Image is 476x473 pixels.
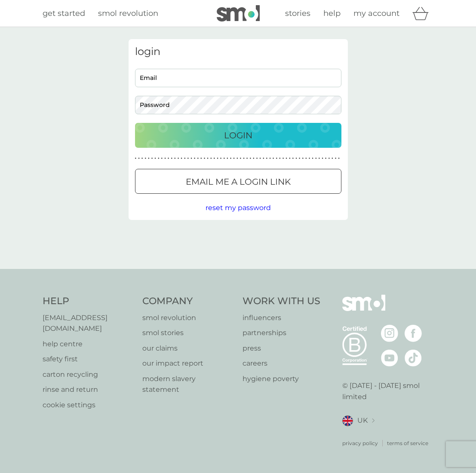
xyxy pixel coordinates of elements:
img: visit the smol Facebook page [405,325,422,342]
h3: login [135,46,341,58]
p: © [DATE] - [DATE] smol limited [342,380,434,402]
p: ● [243,156,245,161]
a: modern slavery statement [142,373,234,395]
p: ● [269,156,271,161]
a: careers [243,358,320,369]
p: ● [302,156,304,161]
p: ● [233,156,235,161]
p: ● [214,156,215,161]
p: ● [194,156,196,161]
h4: Company [142,295,234,308]
h4: Work With Us [243,295,320,308]
span: UK [357,415,368,426]
p: ● [319,156,320,161]
a: safety first [43,354,134,365]
p: ● [236,156,238,161]
p: ● [174,156,176,161]
a: press [243,343,320,354]
p: ● [315,156,317,161]
div: basket [412,5,434,22]
p: ● [135,156,137,161]
p: ● [217,156,218,161]
p: ● [151,156,153,161]
img: visit the smol Tiktok page [405,349,422,366]
p: ● [312,156,313,161]
p: ● [263,156,264,161]
p: ● [332,156,333,161]
a: [EMAIL_ADDRESS][DOMAIN_NAME] [43,312,134,334]
p: Login [224,128,252,142]
span: stories [285,9,310,18]
a: carton recycling [43,369,134,380]
img: UK flag [342,415,353,426]
img: smol [342,295,385,324]
a: get started [43,7,85,20]
p: ● [197,156,199,161]
img: visit the smol Youtube page [381,349,398,366]
p: ● [190,156,192,161]
p: ● [227,156,228,161]
p: ● [200,156,202,161]
p: ● [292,156,294,161]
p: ● [138,156,140,161]
p: ● [148,156,150,161]
p: ● [158,156,160,161]
p: ● [279,156,281,161]
a: influencers [243,312,320,323]
p: ● [322,156,323,161]
a: stories [285,7,310,20]
p: ● [335,156,337,161]
button: Login [135,123,341,148]
p: ● [210,156,212,161]
p: ● [295,156,297,161]
span: reset my password [206,204,271,212]
span: get started [43,9,85,18]
p: ● [204,156,206,161]
p: ● [207,156,209,161]
a: my account [353,7,399,20]
a: terms of service [387,439,428,447]
a: hygiene poverty [243,373,320,385]
p: ● [187,156,189,161]
p: ● [328,156,330,161]
img: smol [217,5,260,21]
p: ● [273,156,274,161]
p: ● [299,156,301,161]
p: ● [178,156,179,161]
p: ● [220,156,222,161]
p: ● [253,156,255,161]
p: privacy policy [342,439,378,447]
p: ● [141,156,143,161]
h4: Help [43,295,134,308]
p: ● [309,156,310,161]
p: ● [230,156,232,161]
button: reset my password [206,202,271,214]
p: ● [164,156,166,161]
a: help [323,7,341,20]
img: visit the smol Instagram page [381,325,398,342]
p: ● [276,156,277,161]
button: Email me a login link [135,169,341,194]
a: partnerships [243,327,320,339]
p: ● [338,156,340,161]
a: help centre [43,339,134,350]
span: my account [353,9,399,18]
a: rinse and return [43,384,134,395]
a: cookie settings [43,400,134,411]
p: ● [181,156,182,161]
p: ● [283,156,284,161]
p: ● [286,156,287,161]
a: smol stories [142,327,234,339]
a: our claims [142,343,234,354]
span: help [323,9,341,18]
p: ● [240,156,242,161]
p: ● [168,156,169,161]
p: ● [184,156,186,161]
